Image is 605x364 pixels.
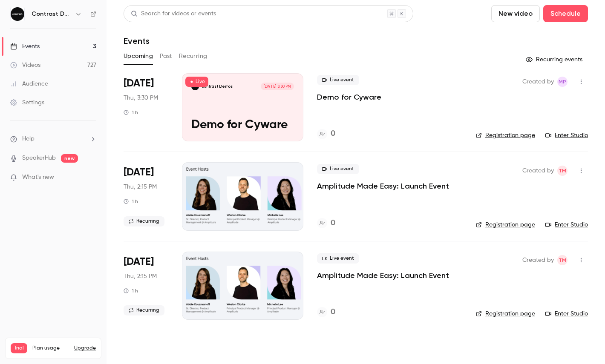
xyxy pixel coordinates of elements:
[131,9,216,18] div: Search for videos or events
[202,84,233,89] p: Contrast Demos
[22,173,54,182] span: What's new
[179,49,207,63] button: Recurring
[545,310,588,318] a: Enter Studio
[10,98,44,107] div: Settings
[522,77,554,87] span: Created by
[124,255,154,269] span: [DATE]
[74,345,96,352] button: Upgrade
[10,61,40,69] div: Videos
[124,216,164,226] span: Recurring
[10,42,40,51] div: Events
[317,181,449,191] a: Amplitude Made Easy: Launch Event
[559,166,566,176] span: TM
[317,128,335,140] a: 0
[124,49,153,63] button: Upcoming
[124,183,157,191] span: Thu, 2:15 PM
[160,49,172,63] button: Past
[317,75,359,85] span: Live event
[124,305,164,315] span: Recurring
[545,131,588,140] a: Enter Studio
[124,77,154,90] span: [DATE]
[61,154,78,163] span: new
[261,83,294,90] span: [DATE] 3:30 PM
[545,221,588,229] a: Enter Studio
[476,131,535,140] a: Registration page
[557,166,568,176] span: Tim Minton
[557,77,568,87] span: Maxim Poulsen
[559,77,566,87] span: MP
[491,5,540,22] button: New video
[317,270,449,281] a: Amplitude Made Easy: Launch Event
[543,5,588,22] button: Schedule
[124,36,150,46] h1: Events
[317,218,335,229] a: 0
[124,198,138,205] div: 1 h
[331,307,335,318] h4: 0
[10,135,96,143] li: help-dropdown-opener
[476,221,535,229] a: Registration page
[557,255,568,265] span: Tim Minton
[191,118,294,132] p: Demo for Cyware
[522,255,554,265] span: Created by
[124,287,138,294] div: 1 h
[32,345,69,352] span: Plan usage
[124,73,168,141] div: Oct 2 Thu, 3:30 PM (Europe/Paris)
[10,80,48,88] div: Audience
[124,166,154,179] span: [DATE]
[317,92,381,102] a: Demo for Cyware
[182,73,303,141] a: Demo for CywareContrast Demos[DATE] 3:30 PMDemo for Cyware
[124,252,168,320] div: Oct 16 Thu, 1:15 PM (Europe/London)
[124,272,157,281] span: Thu, 2:15 PM
[11,343,27,353] span: Trial
[522,53,588,66] button: Recurring events
[331,218,335,229] h4: 0
[476,310,535,318] a: Registration page
[317,253,359,264] span: Live event
[317,307,335,318] a: 0
[32,10,72,18] h6: Contrast Demos
[331,128,335,140] h4: 0
[124,162,168,230] div: Oct 9 Thu, 1:15 PM (Europe/London)
[185,77,208,87] span: Live
[22,135,35,143] span: Help
[559,255,566,265] span: TM
[124,109,138,116] div: 1 h
[522,166,554,176] span: Created by
[124,94,158,102] span: Thu, 3:30 PM
[22,154,56,163] a: SpeakerHub
[11,7,24,21] img: Contrast Demos
[317,164,359,174] span: Live event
